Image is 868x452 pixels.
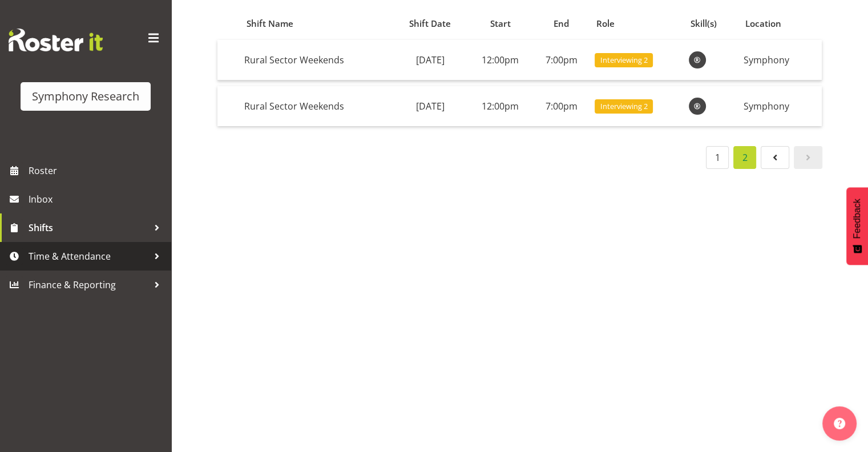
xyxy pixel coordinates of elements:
img: help-xxl-2.png [834,418,845,429]
td: Rural Sector Weekends [240,86,392,126]
td: 12:00pm [468,86,532,126]
span: Interviewing 2 [600,55,647,66]
div: Role [596,17,677,30]
div: Location [745,17,815,30]
td: [DATE] [392,86,469,126]
span: Feedback [852,199,862,239]
span: Finance & Reporting [29,276,148,293]
span: Shifts [29,219,148,236]
span: Roster [29,162,165,179]
div: Start [475,17,526,30]
span: Time & Attendance [29,248,148,265]
img: Rosterit website logo [9,29,103,51]
span: Interviewing 2 [600,101,647,112]
div: Shift Name [246,17,385,30]
td: 12:00pm [468,40,532,80]
td: Symphony [739,40,822,80]
td: Rural Sector Weekends [240,40,392,80]
a: 1 [706,146,729,169]
td: 7:00pm [532,40,590,80]
td: Symphony [739,86,822,126]
div: Symphony Research [32,88,139,105]
div: Shift Date [398,17,462,30]
span: Inbox [29,191,165,208]
td: [DATE] [392,40,469,80]
div: End [539,17,584,30]
button: Feedback - Show survey [846,187,868,265]
div: Skill(s) [691,17,732,30]
td: 7:00pm [532,86,590,126]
